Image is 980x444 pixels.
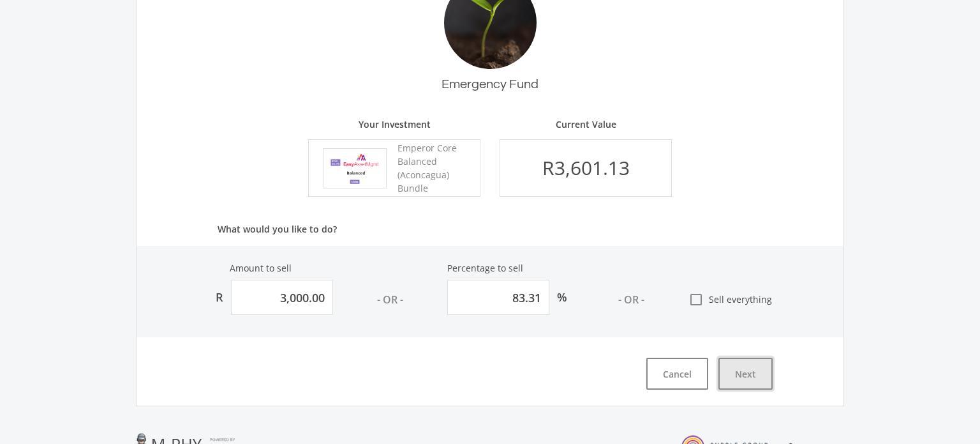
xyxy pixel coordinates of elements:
[208,261,292,275] label: Amount to sell
[323,148,387,188] img: EMPBundle_CBalanced.png
[542,158,630,178] div: R3,601.13
[556,118,616,131] p: Current Value
[646,358,708,390] button: Cancel
[618,292,644,307] div: - OR -
[137,77,843,92] h3: Emergency Fund
[352,118,438,139] p: Your Investment
[718,358,773,390] button: Next
[208,280,231,315] div: R
[704,293,772,306] span: Sell everything
[447,261,523,275] label: Percentage to sell
[549,280,575,315] div: %
[377,292,403,307] div: - OR -
[218,222,762,246] p: What would you like to do?
[688,292,704,307] i: check_box_outline_blank
[394,141,474,195] div: Emperor Core Balanced (Aconcagua) Bundle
